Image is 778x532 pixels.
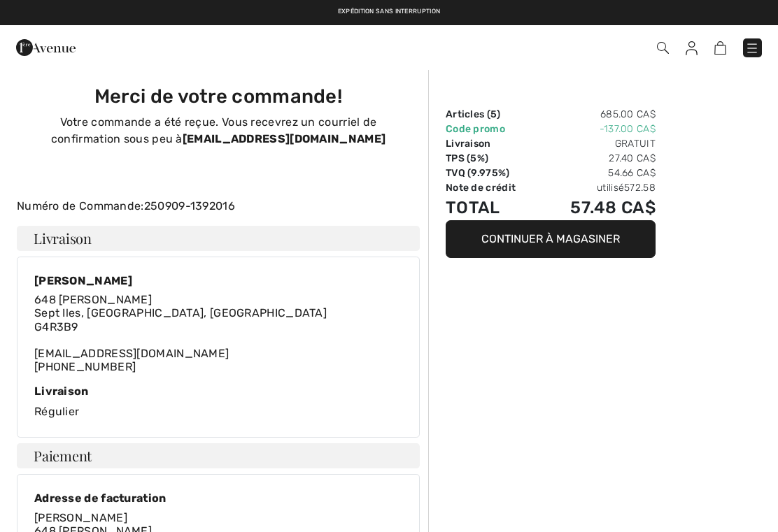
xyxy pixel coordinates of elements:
div: [EMAIL_ADDRESS][DOMAIN_NAME] [34,293,327,373]
h4: Livraison [17,226,420,251]
button: Continuer à magasiner [446,220,656,258]
td: TPS (5%) [446,151,540,166]
td: utilisé [540,180,656,195]
img: Recherche [657,42,669,54]
p: Votre commande a été reçue. Vous recevrez un courriel de confirmation sous peu à [25,114,411,148]
a: 1ère Avenue [16,40,76,53]
td: -137.00 CA$ [540,122,656,136]
td: Livraison [446,136,540,151]
img: Mes infos [686,41,698,55]
span: 5 [490,108,497,120]
td: Total [446,195,540,220]
img: 1ère Avenue [16,34,76,62]
td: Articles ( ) [446,107,540,122]
span: 572.58 [624,182,656,194]
td: 57.48 CA$ [540,195,656,220]
td: 27.40 CA$ [540,151,656,166]
td: 685.00 CA$ [540,107,656,122]
a: [PHONE_NUMBER] [34,360,136,373]
td: Gratuit [540,136,656,151]
td: Code promo [446,122,540,136]
td: TVQ (9.975%) [446,166,540,180]
strong: [EMAIL_ADDRESS][DOMAIN_NAME] [183,132,386,145]
h4: Paiement [17,443,420,468]
a: 250909-1392016 [144,199,235,213]
img: Menu [745,41,759,55]
div: [PERSON_NAME] [34,274,327,287]
div: Adresse de facturation [34,491,327,505]
div: Livraison [34,384,402,398]
img: Panier d'achat [714,41,726,55]
span: [PERSON_NAME] [34,511,127,524]
h3: Merci de votre commande! [25,85,411,108]
td: 54.66 CA$ [540,166,656,180]
div: Régulier [34,384,402,420]
td: Note de crédit [446,180,540,195]
span: 648 [PERSON_NAME] Sept Iles, [GEOGRAPHIC_DATA], [GEOGRAPHIC_DATA] G4R3B9 [34,293,327,333]
div: Numéro de Commande: [8,198,428,215]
